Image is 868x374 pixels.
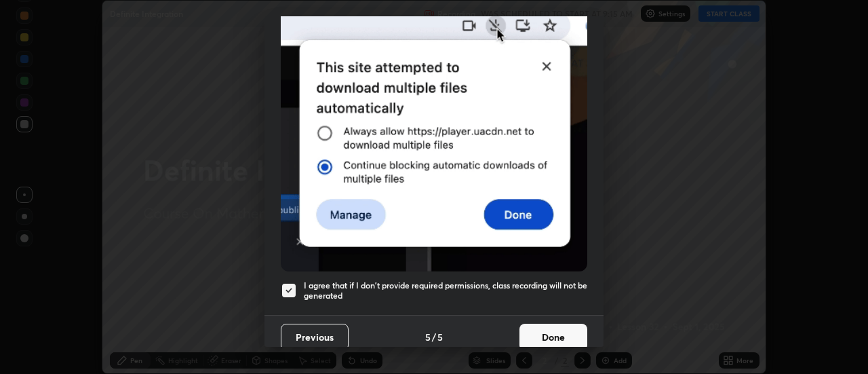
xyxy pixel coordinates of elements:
h4: 5 [425,330,431,344]
button: Done [519,324,587,351]
h5: I agree that if I don't provide required permissions, class recording will not be generated [304,280,587,301]
h4: 5 [437,330,443,344]
h4: / [432,330,436,344]
button: Previous [281,324,349,351]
